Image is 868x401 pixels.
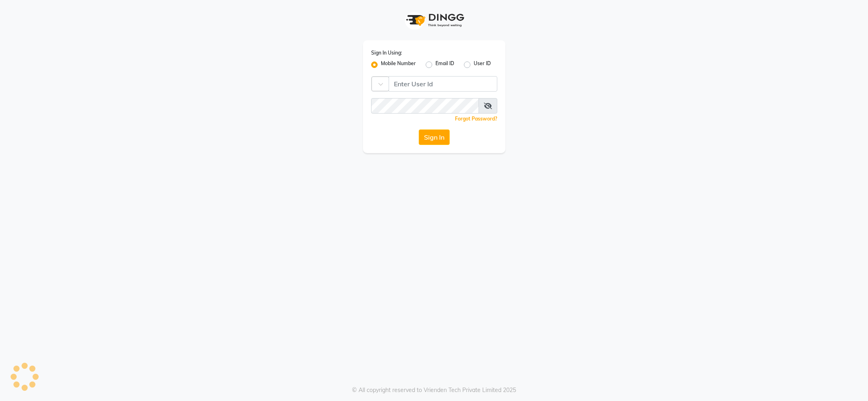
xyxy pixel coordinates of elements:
a: Forgot Password? [455,116,497,122]
input: Username [389,76,497,92]
input: Username [371,98,479,114]
button: Sign In [419,129,450,145]
label: Sign In Using: [371,49,402,57]
label: Email ID [435,60,454,70]
label: User ID [474,60,491,70]
label: Mobile Number [381,60,416,70]
img: logo1.svg [402,8,467,32]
